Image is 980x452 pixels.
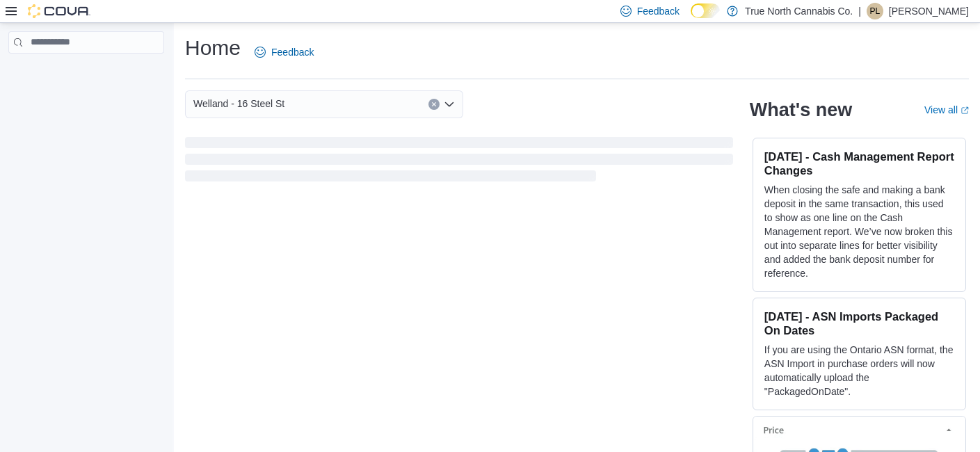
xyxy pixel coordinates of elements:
p: If you are using the Ontario ASN format, the ASN Import in purchase orders will now automatically... [764,343,954,398]
h3: [DATE] - ASN Imports Packaged On Dates [764,309,954,337]
img: Cova [28,4,90,18]
div: Pierre Lefebvre [867,3,883,19]
span: Feedback [271,45,314,59]
a: View allExternal link [924,104,969,115]
nav: Complex example [8,56,164,90]
span: Feedback [637,4,680,18]
h1: Home [185,34,241,62]
p: When closing the safe and making a bank deposit in the same transaction, this used to show as one... [764,183,954,280]
svg: External link [961,106,969,115]
span: Dark Mode [691,18,691,19]
p: True North Cannabis Co. [745,3,853,19]
h2: What's new [750,99,852,121]
span: Loading [185,140,733,184]
p: | [858,3,861,19]
input: Dark Mode [691,3,720,18]
a: Feedback [249,38,319,66]
button: Clear input [428,99,440,110]
button: Open list of options [444,99,455,110]
h3: [DATE] - Cash Management Report Changes [764,150,954,177]
span: Welland - 16 Steel St [193,95,284,112]
span: PL [870,3,881,19]
p: [PERSON_NAME] [889,3,969,19]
